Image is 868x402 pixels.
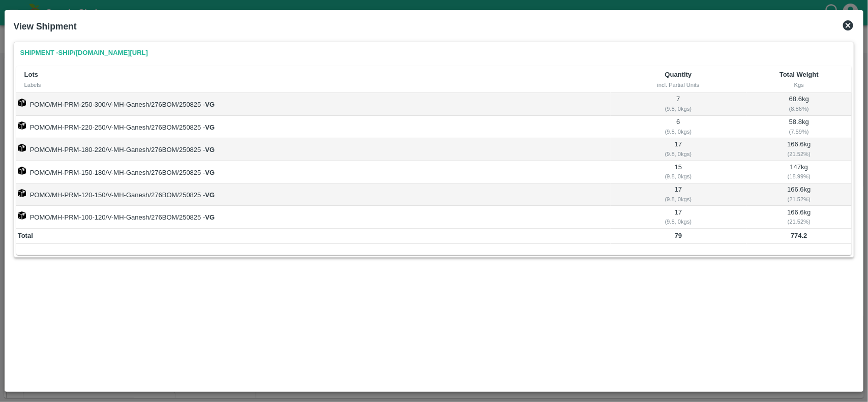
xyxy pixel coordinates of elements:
div: ( 9.8, 0 kgs) [612,217,745,226]
b: Total Weight [780,71,819,78]
div: ( 9.8, 0 kgs) [612,104,745,113]
div: ( 7.59 %) [748,127,850,136]
td: 17 [611,206,746,228]
img: box [18,167,26,175]
td: POMO/MH-PRM-100-120/V-MH-Ganesh/276BOM/250825 - [16,206,611,228]
b: Quantity [665,71,692,78]
div: ( 9.8, 0 kgs) [612,127,745,136]
div: incl. Partial Units [619,80,738,89]
b: 774.2 [791,232,807,239]
b: 79 [675,232,682,239]
td: 15 [611,161,746,183]
div: ( 8.86 %) [748,104,850,113]
img: box [18,189,26,197]
img: box [18,211,26,220]
div: ( 21.52 %) [748,217,850,226]
td: 17 [611,138,746,161]
div: ( 9.8, 0 kgs) [612,172,745,181]
td: POMO/MH-PRM-220-250/V-MH-Ganesh/276BOM/250825 - [16,116,611,138]
strong: VG [205,101,215,108]
strong: VG [205,191,215,199]
td: POMO/MH-PRM-120-150/V-MH-Ganesh/276BOM/250825 - [16,183,611,206]
td: POMO/MH-PRM-180-220/V-MH-Ganesh/276BOM/250825 - [16,138,611,161]
td: 58.8 kg [746,116,852,138]
div: ( 18.99 %) [748,172,850,181]
img: box [18,99,26,107]
td: 166.6 kg [746,138,852,161]
td: POMO/MH-PRM-250-300/V-MH-Ganesh/276BOM/250825 - [16,93,611,115]
b: View Shipment [14,21,77,32]
div: Kgs [755,80,844,89]
td: 166.6 kg [746,183,852,206]
a: Shipment -SHIP/[DOMAIN_NAME][URL] [16,44,152,62]
strong: VG [205,146,215,153]
b: Total [18,232,33,239]
td: 147 kg [746,161,852,183]
strong: VG [205,169,215,176]
td: 17 [611,183,746,206]
td: 68.6 kg [746,93,852,115]
b: Lots [24,71,38,78]
td: 166.6 kg [746,206,852,228]
td: POMO/MH-PRM-150-180/V-MH-Ganesh/276BOM/250825 - [16,161,611,183]
td: 6 [611,116,746,138]
td: 7 [611,93,746,115]
div: Labels [24,80,603,89]
strong: VG [205,213,215,221]
div: ( 9.8, 0 kgs) [612,149,745,159]
div: ( 21.52 %) [748,195,850,204]
strong: VG [205,123,215,131]
img: box [18,144,26,152]
div: ( 9.8, 0 kgs) [612,195,745,204]
img: box [18,121,26,130]
div: ( 21.52 %) [748,149,850,159]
